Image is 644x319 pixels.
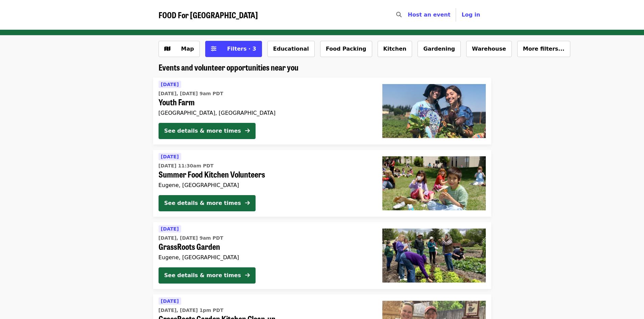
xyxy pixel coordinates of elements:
[382,156,486,210] img: Summer Food Kitchen Volunteers organized by FOOD For Lane County
[159,254,372,261] div: Eugene, [GEOGRAPHIC_DATA]
[396,11,402,18] i: search icon
[164,199,241,207] div: See details & more times
[408,11,450,18] a: Host an event
[245,128,250,134] i: arrow-right icon
[161,82,179,87] span: [DATE]
[159,307,223,314] time: [DATE], [DATE] 1pm PDT
[159,182,372,188] div: Eugene, [GEOGRAPHIC_DATA]
[227,46,256,52] span: Filters · 3
[164,127,241,135] div: See details & more times
[159,169,372,179] span: Summer Food Kitchen Volunteers
[456,8,485,22] button: Log in
[159,9,258,21] span: FOOD For [GEOGRAPHIC_DATA]
[153,78,491,144] a: See details for "Youth Farm"
[153,222,491,289] a: See details for "GrassRoots Garden"
[159,97,372,107] span: Youth Farm
[161,226,179,232] span: [DATE]
[245,200,250,206] i: arrow-right icon
[378,41,412,57] button: Kitchen
[205,41,262,57] button: Filters (3 selected)
[159,90,223,97] time: [DATE], [DATE] 9am PDT
[161,154,179,159] span: [DATE]
[164,46,170,52] i: map icon
[159,61,299,73] span: Events and volunteer opportunities near you
[245,272,250,278] i: arrow-right icon
[517,41,570,57] button: More filters...
[461,11,480,18] span: Log in
[466,41,512,57] button: Warehouse
[161,298,179,304] span: [DATE]
[159,267,256,284] button: See details & more times
[267,41,315,57] button: Educational
[159,195,256,211] button: See details & more times
[153,150,491,217] a: See details for "Summer Food Kitchen Volunteers"
[159,123,256,139] button: See details & more times
[523,46,565,52] span: More filters...
[159,41,200,57] button: Show map view
[418,41,461,57] button: Gardening
[159,10,258,20] a: FOOD For [GEOGRAPHIC_DATA]
[159,110,372,116] div: [GEOGRAPHIC_DATA], [GEOGRAPHIC_DATA]
[382,229,486,283] img: GrassRoots Garden organized by FOOD For Lane County
[164,271,241,280] div: See details & more times
[211,46,216,52] i: sliders-h icon
[181,46,194,52] span: Map
[320,41,372,57] button: Food Packing
[159,235,223,242] time: [DATE], [DATE] 9am PDT
[159,242,372,251] span: GrassRoots Garden
[382,84,486,138] img: Youth Farm organized by FOOD For Lane County
[406,7,411,23] input: Search
[159,162,214,169] time: [DATE] 11:30am PDT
